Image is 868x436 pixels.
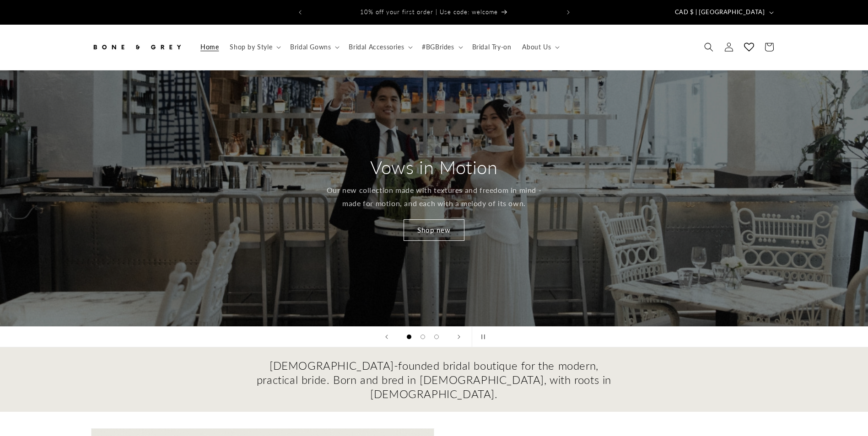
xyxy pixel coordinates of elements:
summary: About Us [517,37,563,57]
span: CAD $ | [GEOGRAPHIC_DATA] [675,8,765,17]
h2: [DEMOGRAPHIC_DATA]-founded bridal boutique for the modern, practical bride. Born and bred in [DEM... [256,358,613,401]
p: Our new collection made with textures and freedom in mind - made for motion, and each with a melo... [325,184,543,210]
span: Bridal Gowns [290,43,331,51]
button: Load slide 1 of 3 [402,330,416,344]
summary: Shop by Style [224,37,285,57]
button: CAD $ | [GEOGRAPHIC_DATA] [669,4,777,21]
span: #BGBrides [422,43,454,51]
img: Bone and Grey Bridal [91,37,183,57]
button: Pause slideshow [472,327,492,347]
a: Bridal Try-on [467,37,517,57]
span: 10% off your first order | Use code: welcome [360,8,498,16]
button: Next slide [449,327,469,347]
span: Bridal Accessories [349,43,404,51]
span: Shop by Style [230,43,272,51]
summary: Search [699,37,719,57]
summary: Bridal Accessories [343,37,416,57]
button: Load slide 2 of 3 [416,330,430,344]
summary: #BGBrides [416,37,466,57]
button: Previous announcement [290,4,310,21]
h2: Vows in Motion [370,155,497,179]
summary: Bridal Gowns [285,37,343,57]
span: Bridal Try-on [472,43,512,51]
span: About Us [522,43,551,51]
button: Next announcement [558,4,578,21]
a: Shop new [404,219,464,241]
a: Bone and Grey Bridal [87,34,186,61]
button: Load slide 3 of 3 [430,330,443,344]
a: Home [195,37,224,57]
button: Previous slide [377,327,397,347]
span: Home [200,43,219,51]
